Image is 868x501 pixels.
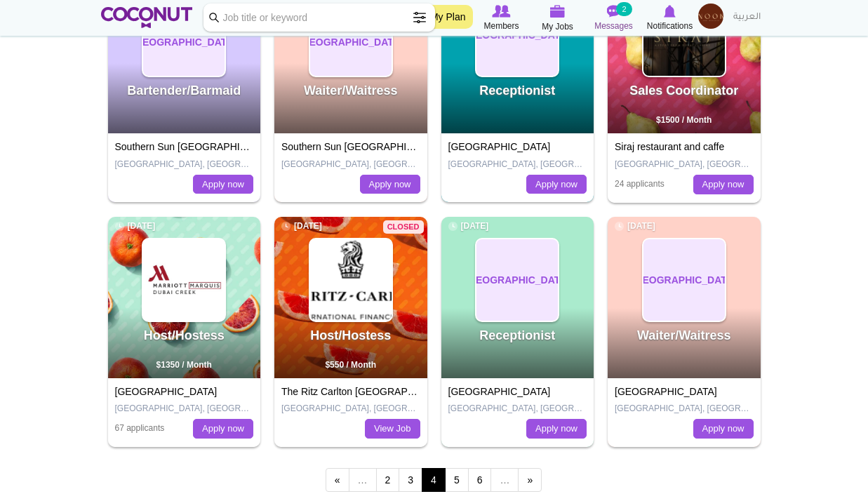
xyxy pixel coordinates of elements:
small: 2 [616,2,632,16]
span: Notifications [647,19,693,33]
span: Closed [383,220,424,234]
a: 5 [445,468,469,492]
a: [GEOGRAPHIC_DATA] [615,386,717,397]
a: [GEOGRAPHIC_DATA] [643,239,725,321]
a: Host/Hostess [144,328,225,342]
a: 6 [468,468,492,492]
p: [GEOGRAPHIC_DATA], [GEOGRAPHIC_DATA] [615,403,754,415]
span: [GEOGRAPHIC_DATA] [465,273,570,287]
span: $1500 / Month [656,115,712,125]
a: Browse Members Members [474,4,530,33]
a: My Jobs My Jobs [530,4,586,34]
span: Messages [594,19,633,33]
a: Waiter/Waitress [637,328,731,342]
a: Southern Sun [GEOGRAPHIC_DATA] [115,141,280,152]
span: … [490,468,519,492]
span: 67 applicants [115,423,165,433]
a: [GEOGRAPHIC_DATA] [448,141,551,152]
p: [GEOGRAPHIC_DATA], [GEOGRAPHIC_DATA] [448,159,587,171]
a: next › [518,468,542,492]
a: العربية [726,4,768,32]
a: Apply now [193,419,253,439]
a: Sales Coordinator [629,83,738,98]
span: [DATE] [615,220,655,232]
a: Waiter/Waitress [304,83,398,98]
a: [GEOGRAPHIC_DATA] [476,239,558,321]
a: 3 [399,468,422,492]
p: [GEOGRAPHIC_DATA], [GEOGRAPHIC_DATA] [281,159,420,171]
a: Receptionist [479,83,555,98]
span: $550 / Month [325,360,376,370]
a: Messages Messages 2 [586,4,642,33]
p: [GEOGRAPHIC_DATA], [GEOGRAPHIC_DATA] [281,403,420,415]
img: Messages [607,5,621,18]
a: [GEOGRAPHIC_DATA] [115,386,218,397]
p: [GEOGRAPHIC_DATA], [GEOGRAPHIC_DATA] [115,403,254,415]
img: My Jobs [550,5,566,18]
span: [DATE] [281,220,322,232]
a: Siraj restaurant and caffe [615,141,724,152]
a: Apply now [693,419,754,439]
img: Home [101,7,193,28]
span: $1350 / Month [156,360,212,370]
a: Bartender/Barmaid [127,83,241,98]
input: Job title or keyword [203,4,435,32]
a: Receptionist [479,328,555,342]
span: [DATE] [448,220,489,232]
a: Apply now [526,175,587,194]
a: Apply now [693,175,754,194]
img: Browse Members [492,5,510,18]
a: Apply now [193,175,253,194]
a: Apply now [360,175,420,194]
a: The Ritz Carlton [GEOGRAPHIC_DATA] [281,386,458,397]
span: … [349,468,377,492]
span: 4 [422,468,446,492]
span: My Jobs [542,20,573,34]
span: Members [483,19,519,33]
a: [GEOGRAPHIC_DATA] [448,386,551,397]
span: [DATE] [115,220,156,232]
a: ‹ previous [326,468,349,492]
p: [GEOGRAPHIC_DATA], [GEOGRAPHIC_DATA] [615,159,754,171]
img: Notifications [664,5,676,18]
a: Host/Hostess [310,328,391,342]
a: Apply now [526,419,587,439]
a: Southern Sun [GEOGRAPHIC_DATA] [281,141,446,152]
a: My Plan [423,5,473,29]
span: [GEOGRAPHIC_DATA] [632,273,737,287]
p: [GEOGRAPHIC_DATA], [GEOGRAPHIC_DATA] [115,159,254,171]
a: 2 [376,468,400,492]
span: 24 applicants [615,179,665,189]
a: Notifications Notifications [642,4,698,33]
p: [GEOGRAPHIC_DATA], [GEOGRAPHIC_DATA] [448,403,587,415]
a: View Job [365,419,420,439]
